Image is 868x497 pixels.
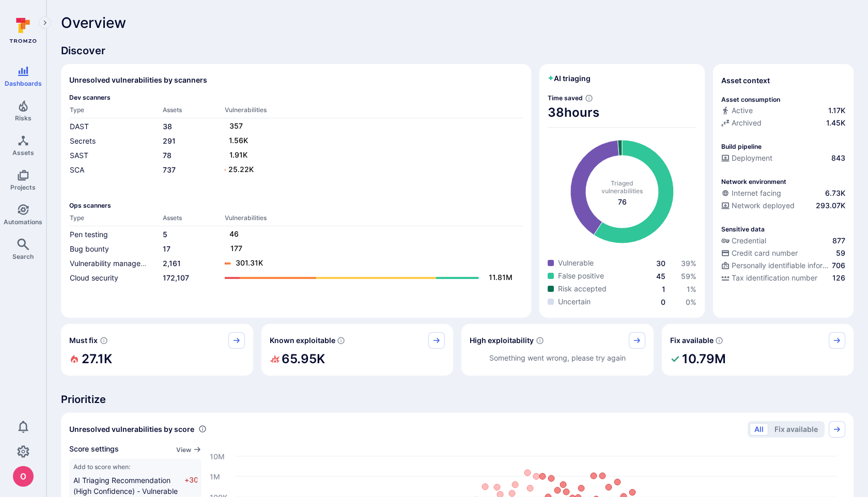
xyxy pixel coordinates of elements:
span: Search [12,253,34,260]
span: 1 [662,285,665,293]
span: 38 hours [548,104,696,121]
i: Expand navigation menu [41,19,49,27]
span: AI Triaging Recommendation (High Confidence) - Vulnerable [73,476,178,495]
a: 45 [656,272,665,281]
a: Archived1.45K [721,118,845,128]
text: 1.91K [229,150,247,159]
text: 1.56K [229,136,248,145]
h2: 10.79M [682,349,726,369]
a: Secrets [70,136,96,145]
a: 301.31K [225,257,513,270]
p: Network environment [721,178,786,185]
div: Evidence that an asset is internet facing [721,188,845,200]
span: 0 [661,298,665,306]
a: SAST [70,151,88,160]
a: Personally identifiable information (PII)706 [721,260,845,271]
div: Evidence indicative of processing personally identifiable information [721,260,845,273]
div: Deployment [721,153,772,163]
span: Discover [61,43,854,58]
p: Something went wrong, please try again [489,352,626,363]
a: 177 [225,243,513,255]
svg: Estimated based on an average time of 30 mins needed to triage each vulnerability [585,94,593,102]
div: Code repository is archived [721,118,845,130]
th: Type [69,213,162,226]
a: 291 [163,136,176,145]
span: Fix available [670,335,714,346]
text: 357 [229,121,243,130]
span: Add to score when: [73,463,197,471]
span: 843 [831,153,845,163]
span: 6.73K [825,188,845,198]
span: 1 % [687,285,696,293]
svg: Risk score >=40 , missed SLA [100,336,108,345]
a: DAST [70,122,89,131]
span: +30 [184,475,197,496]
div: High exploitability [461,324,654,376]
th: Type [69,105,162,118]
span: Ops scanners [69,201,523,209]
a: 2,161 [163,259,181,268]
span: Automations [4,218,42,226]
span: 59 % [681,272,696,281]
span: Vulnerable [558,258,594,268]
span: 59 [836,248,845,258]
a: 25.22K [225,164,513,176]
div: Evidence indicative of processing credit card numbers [721,248,845,260]
span: 39 % [681,259,696,268]
div: Commits seen in the last 180 days [721,105,845,118]
h2: Unresolved vulnerabilities by scanners [69,75,207,85]
span: 877 [832,236,845,246]
span: Time saved [548,94,583,102]
div: Configured deployment pipeline [721,153,845,165]
span: 1.45K [826,118,845,128]
a: 357 [225,120,513,133]
text: 25.22K [228,165,254,174]
text: 301.31K [236,258,263,267]
a: Credit card number59 [721,248,845,258]
a: View [176,444,202,455]
a: 1% [687,285,696,293]
a: 30 [656,259,665,268]
svg: EPSS score ≥ 0.7 [536,336,544,345]
h2: 65.95K [282,349,325,369]
div: Evidence indicative of handling user or service credentials [721,236,845,248]
span: Prioritize [61,392,854,407]
th: Assets [162,213,224,226]
span: 706 [832,260,845,271]
span: 126 [832,273,845,283]
a: 172,107 [163,273,189,282]
span: Triaged vulnerabilities [601,179,643,195]
th: Assets [162,105,224,118]
span: Archived [732,118,762,128]
div: Must fix [61,324,253,376]
svg: Vulnerabilities with fix available [715,336,723,345]
text: 46 [229,229,239,238]
a: 78 [163,151,172,160]
a: 39% [681,259,696,268]
span: Unresolved vulnerabilities by score [69,424,194,434]
span: Risk accepted [558,284,607,294]
a: Vulnerability management [70,259,158,268]
a: 0% [686,298,696,306]
span: 293.07K [816,200,845,211]
p: Build pipeline [721,143,762,150]
span: total [618,197,627,207]
a: 1.56K [225,135,513,147]
div: Internet facing [721,188,781,198]
a: Tax identification number126 [721,273,845,283]
a: Internet facing6.73K [721,188,845,198]
text: 10M [210,452,225,460]
span: Assets [12,149,34,157]
svg: Confirmed exploitable by KEV [337,336,345,345]
span: Risks [15,114,32,122]
span: Network deployed [732,200,795,211]
div: Fix available [662,324,854,376]
a: 737 [163,165,176,174]
a: Credential877 [721,236,845,246]
a: Cloud security [70,273,118,282]
div: oleg malkov [13,466,34,487]
span: Uncertain [558,297,591,307]
span: Score settings [69,444,119,455]
span: False positive [558,271,604,281]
